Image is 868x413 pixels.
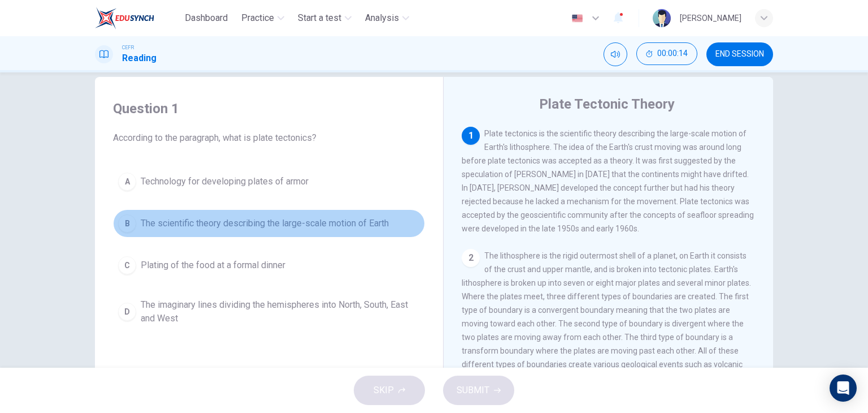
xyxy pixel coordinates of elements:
span: The scientific theory describing the large-scale motion of Earth [141,217,389,230]
div: Open Intercom Messenger [830,375,857,402]
button: Practice [237,8,289,28]
button: 00:00:14 [636,42,697,65]
div: B [118,214,136,233]
span: Technology for developing plates of armor [141,175,309,188]
div: 2 [462,249,480,267]
button: END SESSION [706,42,773,66]
div: Hide [636,42,697,66]
div: C [118,256,136,274]
button: ATechnology for developing plates of armor [113,167,425,196]
button: CPlating of the food at a formal dinner [113,251,425,279]
span: Dashboard [185,11,228,25]
span: According to the paragraph, what is plate tectonics? [113,131,425,145]
button: BThe scientific theory describing the large-scale motion of Earth [113,209,425,238]
img: EduSynch logo [95,7,154,29]
button: Start a test [293,8,356,28]
span: END SESSION [715,50,764,59]
span: 00:00:14 [657,49,688,58]
span: Start a test [298,11,341,25]
div: A [118,173,136,191]
span: Analysis [365,11,399,25]
button: Dashboard [180,8,232,28]
span: Practice [241,11,274,25]
h4: Plate Tectonic Theory [539,95,675,113]
button: Analysis [361,8,414,28]
div: [PERSON_NAME] [680,11,741,25]
div: Mute [604,42,627,66]
button: DThe imaginary lines dividing the hemispheres into North, South, East and West [113,293,425,330]
h4: Question 1 [113,100,425,118]
span: CEFR [122,44,134,51]
a: EduSynch logo [95,7,180,29]
span: Plate tectonics is the scientific theory describing the large-scale motion of Earth's lithosphere... [462,129,754,233]
img: en [570,14,584,23]
span: The imaginary lines dividing the hemispheres into North, South, East and West [141,298,420,325]
img: Profile picture [653,9,671,27]
div: D [118,303,136,321]
div: 1 [462,127,480,145]
span: The lithosphere is the rigid outermost shell of a planet, on Earth it consists of the crust and u... [462,251,751,382]
span: Plating of the food at a formal dinner [141,259,285,272]
h1: Reading [122,51,157,65]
